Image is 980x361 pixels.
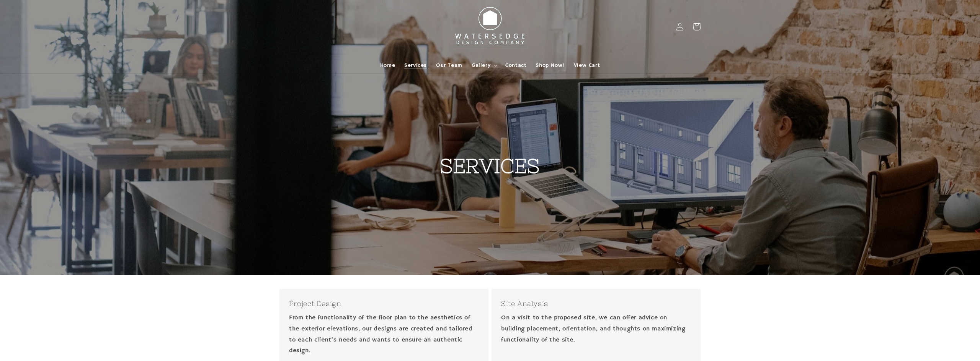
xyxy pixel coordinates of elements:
span: Home [380,62,395,69]
span: Services [404,62,427,69]
h3: Site Analysis [501,298,691,309]
a: Our Team [431,57,467,73]
img: Watersedge Design Co [448,3,532,50]
a: Services [400,57,431,73]
a: Contact [501,57,531,73]
span: Gallery [472,62,490,69]
span: Our Team [436,62,462,69]
a: Home [376,57,400,73]
p: On a visit to the proposed site, we can offer advice on building placement, orientation, and thou... [501,312,691,345]
span: View Cart [574,62,600,69]
span: Shop Now! [536,62,564,69]
h3: Project Design [289,298,479,309]
a: View Cart [569,57,604,73]
span: Contact [505,62,526,69]
a: Shop Now! [531,57,569,73]
summary: Gallery [467,57,501,73]
p: From the functionality of the floor plan to the aesthetics of the exterior elevations, our design... [289,312,479,356]
strong: SERVICES [440,155,540,177]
